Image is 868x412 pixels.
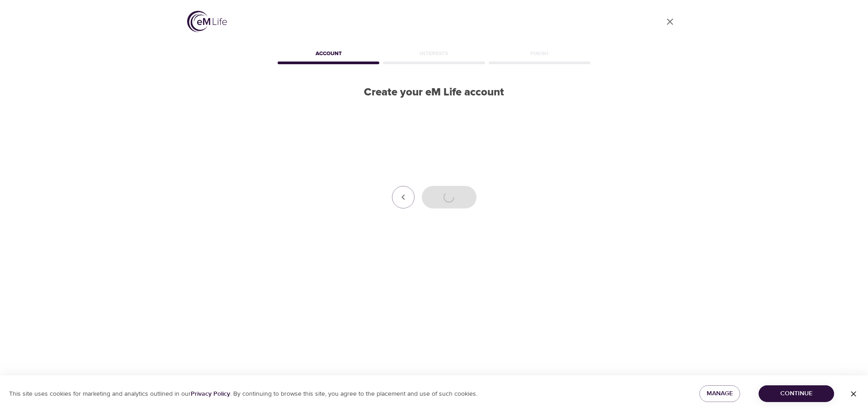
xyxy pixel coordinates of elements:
[187,11,227,32] img: logo
[659,11,681,33] a: close
[766,388,827,399] span: Continue
[707,388,733,399] span: Manage
[759,385,834,402] button: Continue
[191,390,230,398] a: Privacy Policy
[276,86,592,99] h2: Create your eM Life account
[699,385,740,402] button: Manage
